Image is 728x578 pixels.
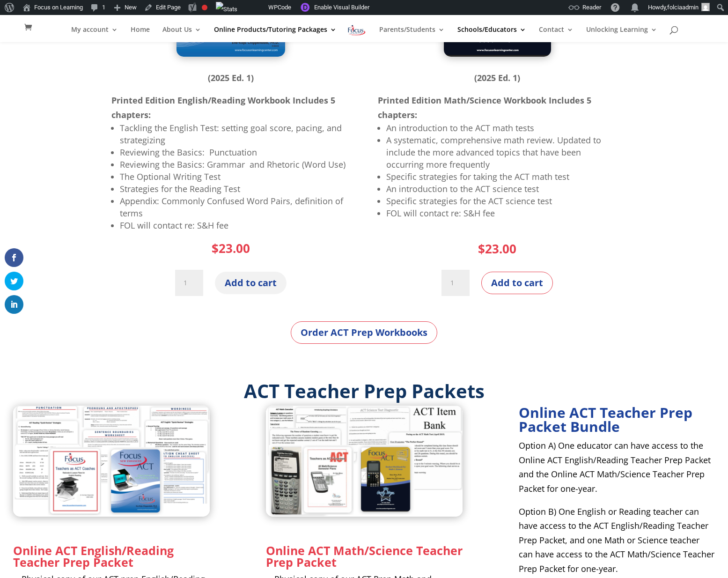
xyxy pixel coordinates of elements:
li: Reviewing the Basics: Grammar and Rhetoric (Word Use) [120,158,350,170]
strong: ACT Teacher Prep Packets [244,378,485,404]
img: Views over 48 hours. Click for more Jetpack Stats. [216,2,237,17]
a: Unlocking Learning [586,26,657,42]
li: FOL will contact re: S&H fee [120,219,350,231]
a: Schools/Educators [457,26,526,42]
a: Contact [539,26,574,42]
bdi: 23.00 [212,240,250,257]
li: An introduction to the ACT science test [386,183,617,195]
a: My account [71,26,118,42]
p: Option A) One educator can have access to the Online ACT English/Reading Teacher Prep Packet and ... [519,438,715,504]
img: Online ACT English_Reading Teacher Prep Packet (2025 v.1) [13,406,210,517]
li: Specific strategies for taking the ACT math test [386,170,617,183]
a: Order ACT Prep Workbooks [291,321,437,344]
li: A systematic, comprehensive math review. Updated to include the more advanced topics that have be... [386,134,617,170]
span: $ [212,240,219,257]
li: An introduction to the ACT math tests [386,122,617,134]
li: FOL will contact re: S&H fee [386,207,617,219]
strong: Online ACT English/Reading Teacher Prep Packet [13,542,174,570]
li: The Optional Writing Test [120,170,350,183]
bdi: 23.00 [478,240,516,257]
button: Add to cart [481,272,553,294]
button: Add to cart [215,272,287,294]
li: Tackling the English Test: setting goal score, pacing, and strategizing [120,122,350,146]
li: Specific strategies for the ACT science test [386,195,617,207]
li: Appendix: Commonly Confused Word Pairs, definition of terms [120,195,350,219]
span: folciaadmin [667,4,699,11]
a: Home [131,26,150,42]
input: Product quantity [175,270,203,296]
span: $ [478,240,485,257]
strong: Online ACT Teacher Prep Packet Bundle [519,403,692,436]
a: Parents/Students [379,26,445,42]
strong: Printed Edition Math/Science Workbook Includes 5 chapters: [378,95,591,120]
img: Focus on Learning [347,23,367,37]
input: Product quantity [441,270,470,296]
strong: Printed Edition English/Reading Workbook Includes 5 chapters: [111,95,335,120]
li: Reviewing the Basics: Punctuation [120,146,350,158]
strong: (2025 Ed. 1) [474,72,520,83]
a: About Us [162,26,201,42]
strong: (2025 Ed. 1) [208,72,254,83]
strong: Online ACT Math/Science Teacher Prep Packet [266,542,463,570]
a: Online Products/Tutoring Packages [214,26,337,42]
div: Focus keyphrase not set [202,5,207,10]
img: Online ACT Math_Science Teacher Prep Packet (2025 v.1) [266,406,463,517]
li: Strategies for the Reading Test [120,183,350,195]
p: Option B) One English or Reading teacher can have access to the ACT English/Reading Teacher Prep ... [519,504,715,576]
